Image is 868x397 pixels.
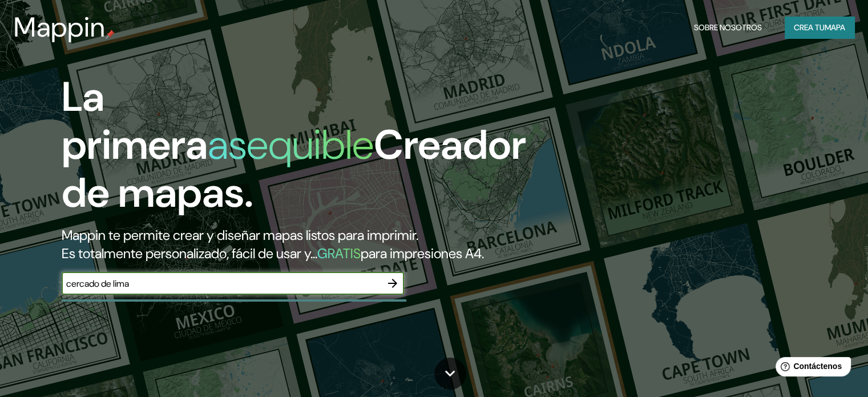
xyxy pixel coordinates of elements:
[689,17,766,38] button: Sobre nosotros
[62,277,381,290] input: Elige tu lugar favorito
[62,244,317,262] font: Es totalmente personalizado, fácil de usar y...
[825,22,845,33] font: mapa
[208,118,374,171] font: asequible
[62,70,208,171] font: La primera
[14,9,106,45] font: Mappin
[794,22,825,33] font: Crea tu
[62,226,418,244] font: Mappin te permite crear y diseñar mapas listos para imprimir.
[317,244,361,262] font: GRATIS
[785,17,854,38] button: Crea tumapa
[694,22,762,33] font: Sobre nosotros
[766,352,855,384] iframe: Lanzador de widgets de ayuda
[106,30,115,39] img: pin de mapeo
[62,118,526,219] font: Creador de mapas.
[361,244,484,262] font: para impresiones A4.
